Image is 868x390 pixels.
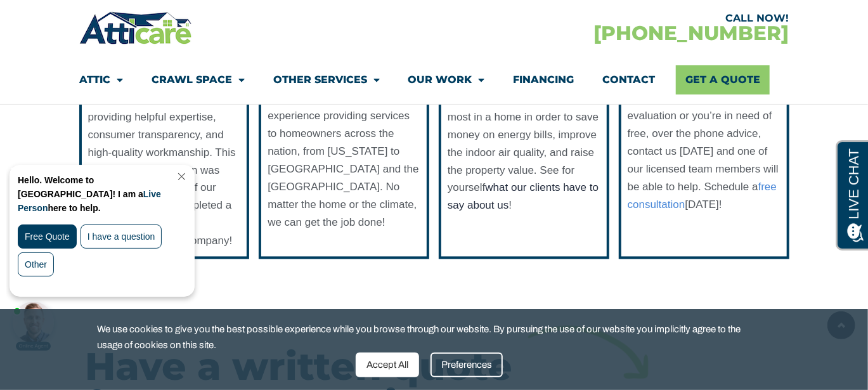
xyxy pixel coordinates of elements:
a: what our clients have to say about us [448,181,599,211]
p: Our customers recognize that we focus on what matters the most in a home in order to save money o... [448,73,600,214]
a: Diamond Certified [94,93,180,105]
a: Close Chat [165,10,183,20]
div: Other [11,91,48,115]
p: Our staff has over a decade of experience providing services to homeowners across the nation, fro... [268,89,420,231]
span: We use cookies to give you the best possible experience while you browse through our website. By ... [97,322,761,353]
div: Accept All [356,353,419,377]
a: Financing [514,65,574,94]
a: free consultation [628,181,777,211]
a: Other Services [273,65,380,94]
a: Attic [79,65,123,94]
a: Get A Quote [676,65,770,94]
div: Free Quote [11,63,70,87]
span: Opens a chat window [31,10,102,26]
a: Our Work [408,65,485,94]
a: CALL NOW! [726,12,789,24]
a: Crawl Space [152,65,245,94]
p: Whether you require an on-site evaluation or you’re in need of free, over the phone advice, conta... [628,89,781,213]
div: I have a question [74,63,156,87]
div: Preferences [431,353,503,377]
a: Contact [603,65,656,94]
font: Live Person [11,27,155,51]
div: Online Agent [10,180,45,189]
b: Hello. Welcome to [GEOGRAPHIC_DATA]! I am a here to help. [11,13,155,51]
nav: Menu [79,65,789,94]
iframe: Chat Invitation [6,162,209,352]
